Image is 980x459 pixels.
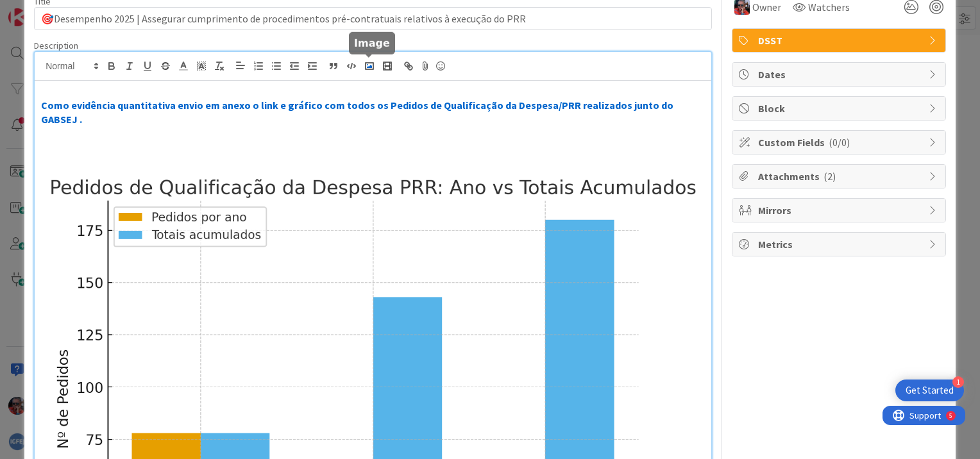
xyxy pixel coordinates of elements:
div: 1 [952,376,964,388]
span: DSST [758,33,922,48]
input: type card name here... [34,7,712,30]
span: Dates [758,67,922,82]
div: 5 [67,5,70,15]
span: Attachments [758,169,922,184]
div: Open Get Started checklist, remaining modules: 1 [895,380,964,401]
h5: Image [354,37,390,49]
span: Block [758,101,922,116]
span: Support [27,2,58,17]
div: Get Started [906,384,954,397]
span: ( 2 ) [824,170,836,183]
strong: Como evidência quantitativa envio em anexo o link e gráfico com todos os Pedidos de Qualificação ... [41,99,675,126]
span: Metrics [758,237,922,252]
span: Custom Fields [758,135,922,150]
span: Mirrors [758,203,922,218]
span: ( 0/0 ) [829,136,850,149]
span: Description [34,40,78,51]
